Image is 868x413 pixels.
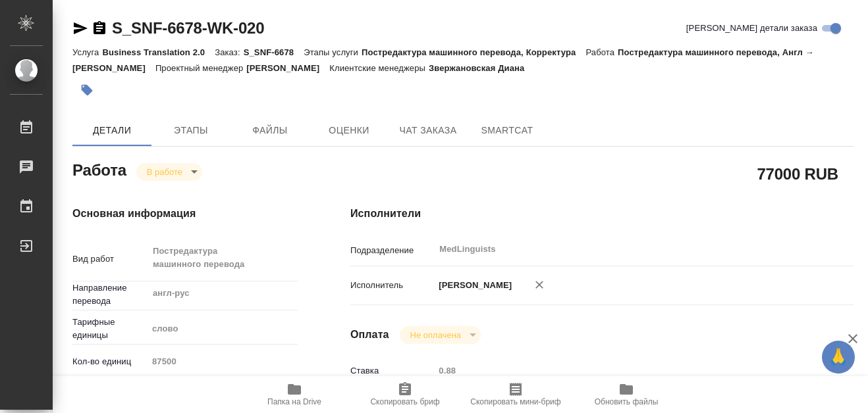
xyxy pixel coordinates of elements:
h4: Исполнители [350,206,854,222]
button: В работе [143,166,186,178]
p: [PERSON_NAME] [434,279,512,292]
p: Тарифные единицы [72,316,148,342]
span: Детали [80,122,144,139]
button: Папка на Drive [239,376,350,413]
button: Скопировать бриф [350,376,460,413]
span: Скопировать мини-бриф [470,397,560,406]
p: Этапы услуги [304,47,362,57]
p: [PERSON_NAME] [246,63,329,73]
span: Чат заказа [396,122,460,139]
p: Клиентские менеджеры [329,63,429,73]
span: Этапы [159,122,223,139]
span: Файлы [238,122,302,139]
button: Скопировать ссылку для ЯМессенджера [72,20,88,36]
p: Звержановская Диана [429,63,534,73]
p: Работа [585,47,618,57]
div: слово [148,318,298,340]
p: Заказ: [215,47,243,57]
span: 🙏 [827,343,850,371]
p: Постредактура машинного перевода, Корректура [362,47,585,57]
button: Удалить исполнителя [525,270,554,299]
p: Исполнитель [350,279,434,292]
span: Оценки [317,122,381,139]
h4: Оплата [350,327,389,343]
button: Обновить файлы [571,376,682,413]
div: В работе [136,163,202,181]
div: В работе [400,326,481,344]
p: Кол-во единиц [72,355,148,368]
h4: Основная информация [72,206,298,222]
p: Ставка [350,364,434,377]
p: Вид работ [72,253,148,266]
input: Пустое поле [434,361,811,380]
span: Скопировать бриф [370,397,439,406]
button: 🙏 [822,341,855,374]
p: Направление перевода [72,281,148,308]
button: Не оплачена [406,329,465,341]
button: Добавить тэг [72,76,101,105]
button: Скопировать ссылку [92,20,107,36]
p: Подразделение [350,244,434,257]
span: Обновить файлы [595,397,659,406]
p: Услуга [72,47,102,57]
p: S_SNF-6678 [244,47,304,57]
p: Business Translation 2.0 [102,47,215,57]
span: [PERSON_NAME] детали заказа [686,22,817,35]
button: Скопировать мини-бриф [460,376,571,413]
span: SmartCat [475,122,539,139]
input: Пустое поле [148,352,298,371]
h2: 77000 RUB [757,162,838,185]
p: Проектный менеджер [155,63,246,73]
a: S_SNF-6678-WK-020 [112,19,264,37]
span: Папка на Drive [267,397,321,406]
h2: Работа [72,157,126,181]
